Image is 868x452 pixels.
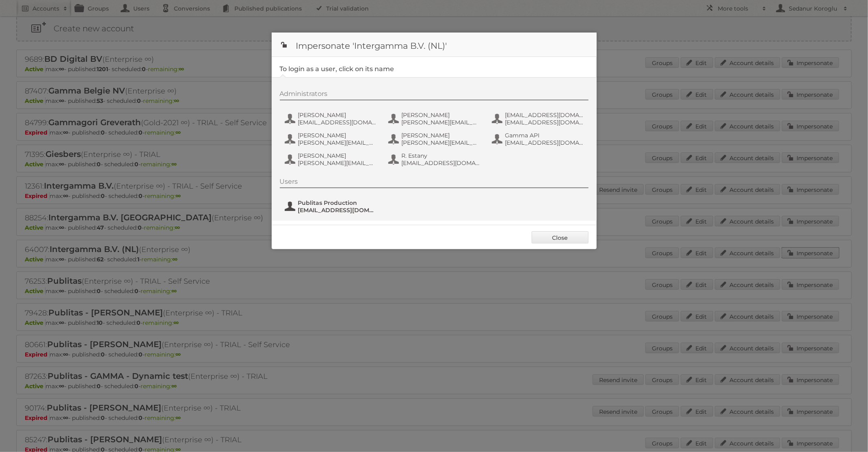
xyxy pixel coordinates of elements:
span: [EMAIL_ADDRESS][DOMAIN_NAME] [505,111,584,119]
button: [PERSON_NAME] [PERSON_NAME][EMAIL_ADDRESS][DOMAIN_NAME] [387,111,483,127]
span: [PERSON_NAME] [298,132,377,139]
span: [PERSON_NAME][EMAIL_ADDRESS][DOMAIN_NAME] [402,119,481,126]
span: [EMAIL_ADDRESS][DOMAIN_NAME] [298,119,377,126]
button: [PERSON_NAME] [PERSON_NAME][EMAIL_ADDRESS][DOMAIN_NAME] [284,151,379,167]
span: Publitas Production [298,199,377,206]
button: [EMAIL_ADDRESS][DOMAIN_NAME] [EMAIL_ADDRESS][DOMAIN_NAME] [491,111,587,127]
button: Publitas Production [EMAIL_ADDRESS][DOMAIN_NAME] [284,198,379,215]
button: [PERSON_NAME] [EMAIL_ADDRESS][DOMAIN_NAME] [284,111,379,127]
span: [PERSON_NAME][EMAIL_ADDRESS][DOMAIN_NAME] [298,139,377,146]
button: Gamma API [EMAIL_ADDRESS][DOMAIN_NAME] [491,131,587,147]
button: R. Estany [EMAIL_ADDRESS][DOMAIN_NAME] [387,151,483,167]
a: Close [532,231,589,243]
span: [PERSON_NAME] [298,152,377,159]
span: [EMAIL_ADDRESS][DOMAIN_NAME] [505,139,584,146]
span: [PERSON_NAME][EMAIL_ADDRESS][DOMAIN_NAME] [402,139,481,146]
span: [PERSON_NAME][EMAIL_ADDRESS][DOMAIN_NAME] [298,159,377,167]
button: [PERSON_NAME] [PERSON_NAME][EMAIL_ADDRESS][DOMAIN_NAME] [387,131,483,147]
span: [EMAIL_ADDRESS][DOMAIN_NAME] [505,119,584,126]
span: R. Estany [402,152,481,159]
span: [PERSON_NAME] [402,111,481,119]
div: Users [280,178,589,188]
h1: Impersonate 'Intergamma B.V. (NL)' [272,33,597,57]
span: Gamma API [505,132,584,139]
span: [PERSON_NAME] [402,132,481,139]
span: [EMAIL_ADDRESS][DOMAIN_NAME] [402,159,481,167]
legend: To login as a user, click on its name [280,65,394,73]
span: [PERSON_NAME] [298,111,377,119]
span: [EMAIL_ADDRESS][DOMAIN_NAME] [298,206,377,214]
button: [PERSON_NAME] [PERSON_NAME][EMAIL_ADDRESS][DOMAIN_NAME] [284,131,379,147]
div: Administrators [280,90,589,100]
